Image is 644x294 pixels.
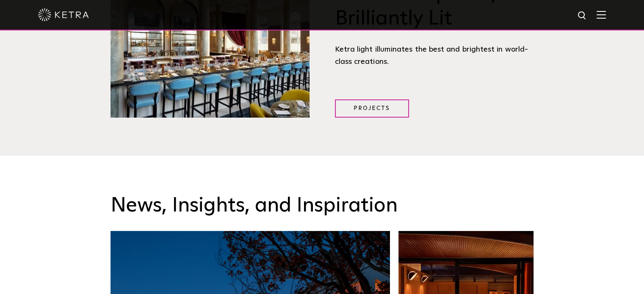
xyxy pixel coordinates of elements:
a: Projects [335,99,409,118]
h3: News, Insights, and Inspiration [111,194,534,218]
img: ketra-logo-2019-white [38,8,89,21]
div: Ketra light illuminates the best and brightest in world-class creations. [335,44,534,68]
img: search icon [577,11,588,21]
img: Hamburger%20Nav.svg [597,11,606,19]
